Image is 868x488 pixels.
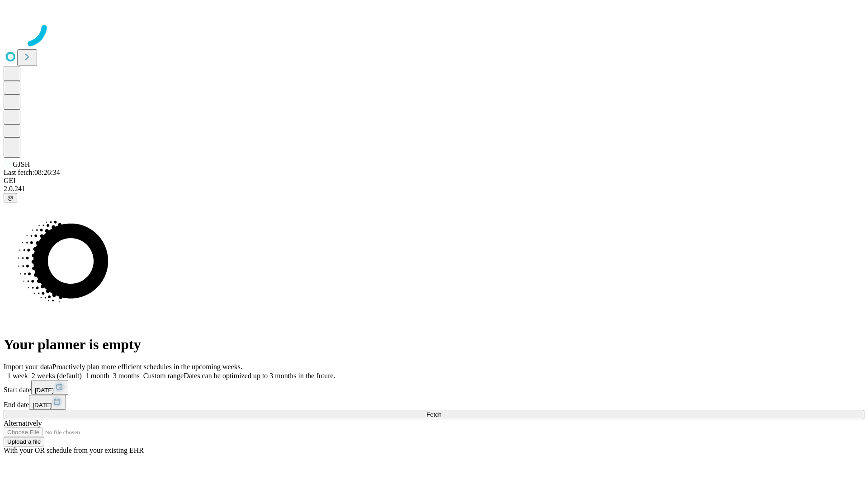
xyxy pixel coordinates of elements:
[35,387,54,394] span: [DATE]
[33,402,52,408] span: [DATE]
[4,395,864,410] div: End date
[4,410,864,419] button: Fetch
[4,169,60,176] span: Last fetch: 08:26:34
[4,380,864,395] div: Start date
[4,446,144,454] span: With your OR schedule from your existing EHR
[52,363,242,371] span: Proactively plan more efficient schedules in the upcoming weeks.
[7,372,28,380] span: 1 week
[7,194,14,201] span: @
[85,372,109,380] span: 1 month
[4,419,42,427] span: Alternatively
[31,380,68,395] button: [DATE]
[113,372,140,380] span: 3 months
[426,411,441,418] span: Fetch
[184,372,335,380] span: Dates can be optimized up to 3 months in the future.
[4,437,44,446] button: Upload a file
[4,177,864,185] div: GEI
[143,372,184,380] span: Custom range
[4,363,52,371] span: Import your data
[4,193,17,202] button: @
[32,372,82,380] span: 2 weeks (default)
[29,395,66,410] button: [DATE]
[4,185,864,193] div: 2.0.241
[13,160,30,168] span: GJSH
[4,336,864,353] h1: Your planner is empty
